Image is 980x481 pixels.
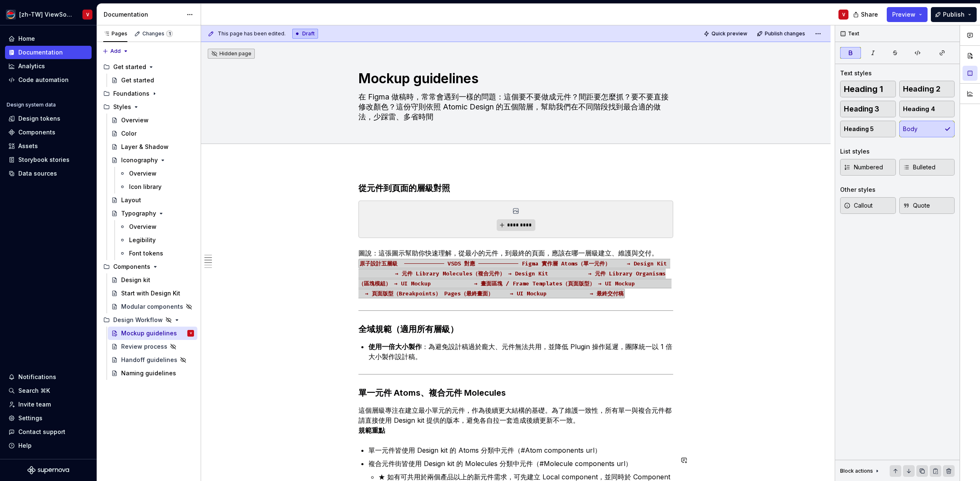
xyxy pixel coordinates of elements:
div: Legibility [129,236,156,244]
div: Pages [103,30,127,37]
div: Settings [18,414,42,422]
div: Code automation [18,76,69,84]
div: [zh-TW] ViewSonic Design System [19,10,72,19]
span: Heading 3 [844,105,879,113]
strong: 使用一倍大小製作 [368,342,422,351]
button: Publish [931,7,977,22]
button: Publish changes [754,28,809,40]
p: ：為避免設計稿過於龐大、元件無法共用，並降低 Plugin 操作延遲，團隊統一以 1 倍大小製作設計稿。 [368,342,673,362]
button: Heading 1 [840,81,896,97]
a: Design kit [108,273,197,287]
a: Code automation [5,73,92,87]
button: Quote [899,197,955,214]
a: Overview [108,114,197,127]
div: Handoff guidelines [121,356,177,364]
div: Overview [129,169,157,178]
div: Get started [113,63,146,71]
div: Help [18,441,32,450]
span: Add [110,48,121,55]
a: Analytics [5,60,92,73]
div: Get started [121,76,154,84]
div: Components [100,260,197,273]
a: Storybook stories [5,153,92,166]
img: c932e1d8-b7d6-4eaa-9a3f-1bdf2902ae77.png [6,10,16,20]
span: This page has been edited. [218,30,286,37]
button: Help [5,439,92,452]
div: Other styles [840,186,876,194]
div: Color [121,129,137,138]
a: Iconography [108,154,197,167]
div: Components [18,128,55,136]
div: V [86,11,89,18]
div: Foundations [100,87,197,100]
div: Invite team [18,400,51,409]
span: Share [861,10,878,19]
a: Font tokens [116,247,197,260]
div: Data sources [18,169,57,178]
a: Design tokens [5,112,92,125]
span: Heading 1 [844,85,883,93]
div: Block actions [840,465,881,477]
div: Iconography [121,156,158,164]
div: Design Workflow [113,316,163,324]
button: Heading 2 [899,81,955,97]
div: Design tokens [18,114,60,123]
div: Typography [121,209,156,218]
a: Data sources [5,167,92,180]
div: V [842,11,845,18]
a: Documentation [5,46,92,59]
p: 複合元件街皆使用 Design kit 的 Molecules 分類中元件（#Molecule components url） [368,459,673,469]
span: Publish [943,10,965,19]
button: [zh-TW] ViewSonic Design SystemV [2,5,95,23]
button: Bulleted [899,159,955,176]
div: Hidden page [211,50,251,57]
div: Modular components [121,302,183,311]
span: Heading 5 [844,125,874,133]
textarea: 在 Figma 做稿時，常常會遇到一樣的問題：這個要不要做成元件？間距要怎麼抓？要不要直接修改顏色？這份守則依照 Atomic Design 的五個階層，幫助我們在不同階段找到最合適的做法，少踩... [357,90,672,124]
a: Home [5,32,92,45]
a: Legibility [116,233,197,247]
span: Draft [302,30,315,37]
div: Design Workflow [100,313,197,327]
span: Heading 4 [903,105,935,113]
div: Home [18,35,35,43]
button: Heading 3 [840,101,896,117]
div: Analytics [18,62,45,70]
span: Publish changes [765,30,805,37]
a: Color [108,127,197,140]
div: Storybook stories [18,156,70,164]
p: 這個層級專注在建立最小單元的元件，作為後續更大結構的基礎。為了維護一致性，所有單一與複合元件都請直接使用 Design kit 提供的版本，避免各自拉一套造成後續更新不一致。 [358,405,673,435]
div: Icon library [129,183,162,191]
a: Naming guidelines [108,367,197,380]
div: Font tokens [129,249,163,258]
button: Search ⌘K [5,384,92,397]
button: Heading 4 [899,101,955,117]
span: Callout [844,201,873,210]
p: 圖說：這張圖示幫助你快速理解，從最小的元件，到最終的頁面，應該在哪一層級建立、維護與交付。 [358,248,673,298]
code: 原子設計五層級 ──────────── VSDS 對應 ──────────── Figma 實作層 Atoms（單一元件） → Design Kit → 元件 Library Molecul... [358,259,672,298]
h3: 單一元件 Atoms、複合元件 Molecules [358,387,673,399]
button: Preview [887,7,928,22]
span: Preview [892,10,915,19]
div: Styles [113,103,131,111]
div: Foundations [113,89,149,98]
div: List styles [840,147,870,156]
a: Review process [108,340,197,353]
a: Handoff guidelines [108,353,197,367]
h3: 全域規範（適用所有層級） [358,323,673,335]
div: V [190,329,192,337]
a: Components [5,126,92,139]
a: Overview [116,167,197,180]
button: Numbered [840,159,896,176]
span: 1 [166,30,173,37]
button: Add [100,45,131,57]
div: Layout [121,196,141,204]
div: Design kit [121,276,150,284]
div: Overview [129,223,157,231]
button: Heading 5 [840,121,896,137]
strong: 規範重點 [358,426,385,434]
span: Heading 2 [903,85,940,93]
div: Text styles [840,69,872,77]
a: Icon library [116,180,197,193]
button: Callout [840,197,896,214]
